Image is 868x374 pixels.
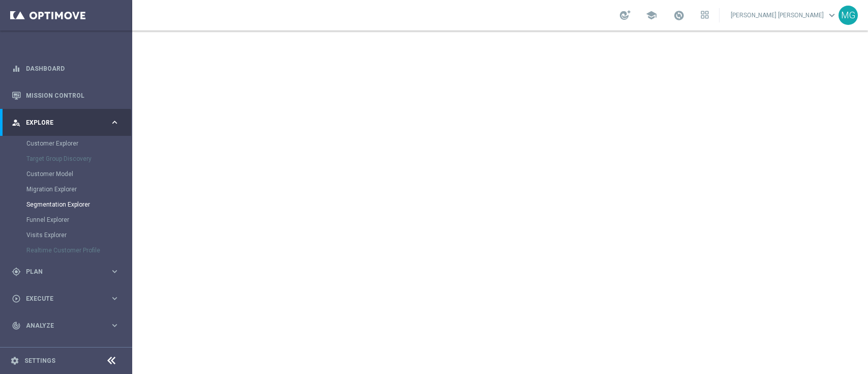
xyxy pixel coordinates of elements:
i: keyboard_arrow_right [110,321,119,330]
a: Dashboard [26,55,119,82]
span: Analyze [26,323,110,329]
a: Customer Explorer [26,139,106,148]
span: Explore [26,120,110,126]
span: Plan [26,269,110,275]
span: Execute [26,296,110,302]
button: play_circle_outline Execute keyboard_arrow_right [11,295,120,303]
i: keyboard_arrow_right [110,294,119,303]
div: Visits Explorer [26,227,131,243]
span: keyboard_arrow_down [826,10,837,21]
div: Mission Control [12,82,119,109]
i: person_search [12,118,21,127]
i: play_circle_outline [12,294,21,303]
a: Migration Explorer [26,185,106,193]
button: gps_fixed Plan keyboard_arrow_right [11,268,120,276]
button: track_changes Analyze keyboard_arrow_right [11,322,120,330]
i: equalizer [12,64,21,73]
div: Customer Model [26,166,131,182]
i: keyboard_arrow_right [110,118,119,127]
div: Segmentation Explorer [26,197,131,212]
i: settings [10,356,19,365]
div: Execute [12,294,110,303]
a: Mission Control [26,82,119,109]
i: gps_fixed [12,267,21,276]
button: Mission Control [11,92,120,100]
span: school [646,10,657,21]
div: Plan [12,267,110,276]
i: keyboard_arrow_right [110,267,119,276]
a: Funnel Explorer [26,216,106,224]
a: Segmentation Explorer [26,200,106,209]
div: Customer Explorer [26,136,131,151]
a: Settings [24,358,55,364]
button: equalizer Dashboard [11,65,120,73]
div: MG [839,6,858,25]
a: [PERSON_NAME] [PERSON_NAME]keyboard_arrow_down [730,8,839,23]
button: person_search Explore keyboard_arrow_right [11,119,120,127]
div: Analyze [12,321,110,330]
div: Migration Explorer [26,182,131,197]
i: track_changes [12,321,21,330]
div: Realtime Customer Profile [26,243,131,258]
div: Dashboard [12,55,119,82]
a: Customer Model [26,170,106,178]
div: Explore [12,118,110,127]
div: Funnel Explorer [26,212,131,227]
div: Target Group Discovery [26,151,131,166]
a: Visits Explorer [26,231,106,239]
